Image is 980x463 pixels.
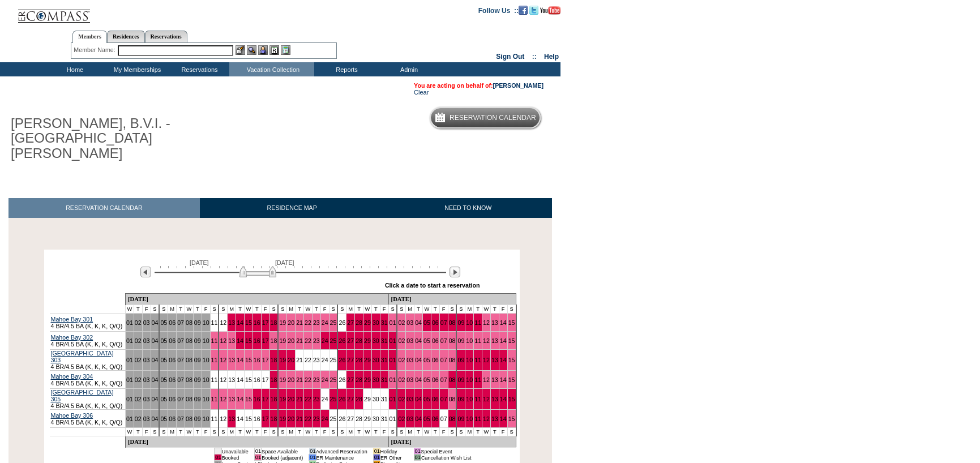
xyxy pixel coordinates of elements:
a: 04 [152,415,159,422]
td: Reports [314,62,376,76]
a: 12 [483,337,490,344]
a: 05 [423,319,430,326]
a: 16 [254,357,260,363]
td: My Memberships [105,62,167,76]
a: 15 [245,396,252,402]
a: 03 [143,396,150,402]
a: 09 [457,337,464,344]
a: 04 [152,357,159,363]
a: 27 [347,415,354,422]
a: 13 [491,396,498,402]
a: 07 [440,396,447,402]
a: 05 [160,396,167,402]
a: 09 [194,337,201,344]
a: 06 [169,396,176,402]
a: 20 [288,337,294,344]
td: Reservations [167,62,229,76]
a: 29 [364,396,371,402]
a: 18 [271,319,277,326]
a: 06 [169,337,176,344]
a: 02 [398,337,405,344]
a: 17 [262,319,269,326]
a: [GEOGRAPHIC_DATA] 305 [51,389,114,402]
a: 20 [288,396,294,402]
a: 07 [177,376,184,383]
a: 13 [491,376,498,383]
a: 05 [423,396,430,402]
a: 07 [440,319,447,326]
a: 04 [152,396,159,402]
a: 26 [339,415,345,422]
a: 07 [440,376,447,383]
a: 30 [373,396,379,402]
a: 19 [279,415,286,422]
a: 10 [466,376,473,383]
a: 14 [237,376,243,383]
a: 27 [347,396,354,402]
a: 12 [483,319,490,326]
a: Clear [414,89,429,96]
a: 17 [262,396,269,402]
a: 27 [347,376,354,383]
a: 09 [457,396,464,402]
a: 06 [432,319,439,326]
a: 18 [271,396,277,402]
a: 11 [474,396,481,402]
a: 29 [364,415,371,422]
a: 29 [364,357,371,363]
a: 04 [415,376,422,383]
a: 19 [279,376,286,383]
a: 03 [143,376,150,383]
a: 22 [305,415,311,422]
a: Residences [107,31,145,42]
a: 18 [271,337,277,344]
a: 09 [194,319,201,326]
a: 28 [356,319,362,326]
a: 18 [271,357,277,363]
a: 11 [211,319,218,326]
a: 04 [152,376,159,383]
a: 07 [440,357,447,363]
a: 23 [313,357,320,363]
a: 15 [508,376,515,383]
a: 15 [245,337,252,344]
a: 19 [279,357,286,363]
a: 30 [373,319,379,326]
a: 24 [322,319,328,326]
a: 19 [279,319,286,326]
a: 08 [186,415,192,422]
a: 13 [228,357,235,363]
a: 11 [211,357,218,363]
a: 24 [322,357,328,363]
a: 10 [466,357,473,363]
a: 20 [288,376,294,383]
a: 22 [305,396,311,402]
a: 23 [313,376,320,383]
a: 30 [373,337,379,344]
a: 26 [339,396,345,402]
a: 15 [245,319,252,326]
a: 18 [271,415,277,422]
a: 29 [364,376,371,383]
a: 05 [423,337,430,344]
a: 10 [466,319,473,326]
a: 01 [126,376,133,383]
a: 25 [330,396,337,402]
a: [GEOGRAPHIC_DATA] 303 [51,350,114,363]
a: 07 [177,396,184,402]
a: 15 [245,376,252,383]
a: 05 [423,357,430,363]
a: 14 [500,376,507,383]
a: 04 [415,357,422,363]
a: 11 [474,337,481,344]
a: 02 [398,396,405,402]
a: 04 [415,319,422,326]
a: 05 [423,376,430,383]
a: 02 [135,357,142,363]
a: Sign Out [496,53,524,61]
a: 23 [313,337,320,344]
img: Reservations [269,45,279,55]
a: 01 [126,337,133,344]
a: Subscribe to our YouTube Channel [540,6,560,13]
a: 11 [474,319,481,326]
